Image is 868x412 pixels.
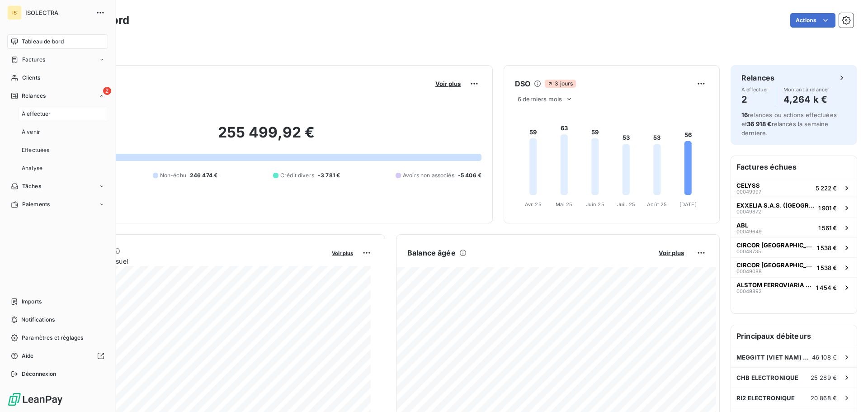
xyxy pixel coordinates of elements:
[736,394,795,402] span: RI2 ELECTRONIQUE
[7,5,22,20] div: IS
[741,72,774,83] h6: Relances
[731,325,857,347] h6: Principaux débiteurs
[435,80,461,87] span: Voir plus
[736,189,761,194] span: 00049997
[818,204,837,212] span: 1 901 €
[22,110,51,118] span: À effectuer
[586,201,604,208] tspan: Juin 25
[647,201,667,208] tspan: Août 25
[736,354,812,361] span: MEGGITT (VIET NAM) CO., LTD.
[51,123,481,151] h2: 255 499,92 €
[818,224,837,232] span: 1 561 €
[21,316,55,324] span: Notifications
[731,178,857,198] button: CELYSS000499975 222 €
[811,374,837,381] span: 25 289 €
[817,244,837,251] span: 1 538 €
[736,222,748,229] span: ABL
[736,289,762,294] span: 00049892
[736,249,761,254] span: 00048735
[525,201,542,208] tspan: Avr. 25
[25,9,90,16] span: ISOLECTRA
[22,370,57,378] span: Déconnexion
[22,298,42,306] span: Imports
[556,201,572,208] tspan: Mai 25
[22,56,45,64] span: Factures
[731,218,857,237] button: ABL000496491 561 €
[741,92,769,107] h4: 2
[736,202,815,209] span: EXXELIA S.A.S. ([GEOGRAPHIC_DATA])
[518,95,562,103] span: 6 derniers mois
[731,237,857,257] button: CIRCOR [GEOGRAPHIC_DATA]000487351 538 €
[736,261,813,269] span: CIRCOR [GEOGRAPHIC_DATA]
[736,182,760,189] span: CELYSS
[656,249,687,257] button: Voir plus
[817,264,837,271] span: 1 538 €
[679,201,697,208] tspan: [DATE]
[731,198,857,218] button: EXXELIA S.A.S. ([GEOGRAPHIC_DATA])000498721 901 €
[736,209,761,214] span: 00049872
[736,374,798,381] span: CHB ELECTRONIQUE
[22,146,50,154] span: Effectuées
[160,171,186,180] span: Non-échu
[816,284,837,291] span: 1 454 €
[407,247,456,258] h6: Balance âgée
[812,354,837,361] span: 46 108 €
[731,156,857,178] h6: Factures échues
[515,78,530,89] h6: DSO
[816,185,837,192] span: 5 222 €
[736,242,813,249] span: CIRCOR [GEOGRAPHIC_DATA]
[659,249,684,256] span: Voir plus
[22,74,40,82] span: Clients
[790,13,835,28] button: Actions
[318,171,340,180] span: -3 781 €
[22,334,83,342] span: Paramètres et réglages
[458,171,481,180] span: -5 406 €
[403,171,454,180] span: Avoirs non associés
[731,277,857,297] button: ALSTOM FERROVIARIA S.P.A000498921 454 €
[741,87,769,92] span: À effectuer
[545,80,576,88] span: 3 jours
[22,38,64,46] span: Tableau de bord
[22,182,41,190] span: Tâches
[22,200,50,208] span: Paiements
[783,87,830,92] span: Montant à relancer
[22,128,40,136] span: À venir
[741,111,748,118] span: 16
[783,92,830,107] h4: 4,264 k €
[736,229,762,234] span: 00049649
[22,164,42,172] span: Analyse
[747,120,771,128] span: 36 918 €
[741,111,837,137] span: relances ou actions effectuées et relancés la semaine dernière.
[7,349,108,363] a: Aide
[736,281,812,289] span: ALSTOM FERROVIARIA S.P.A
[22,352,34,360] span: Aide
[329,249,356,257] button: Voir plus
[7,392,63,407] img: Logo LeanPay
[280,171,314,180] span: Crédit divers
[837,381,859,403] iframe: Intercom live chat
[736,269,762,274] span: 00049088
[103,87,111,95] span: 2
[617,201,635,208] tspan: Juil. 25
[332,250,353,256] span: Voir plus
[433,80,463,88] button: Voir plus
[22,92,46,100] span: Relances
[731,257,857,277] button: CIRCOR [GEOGRAPHIC_DATA]000490881 538 €
[811,394,837,402] span: 20 868 €
[190,171,217,180] span: 246 474 €
[51,256,325,266] span: Chiffre d'affaires mensuel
